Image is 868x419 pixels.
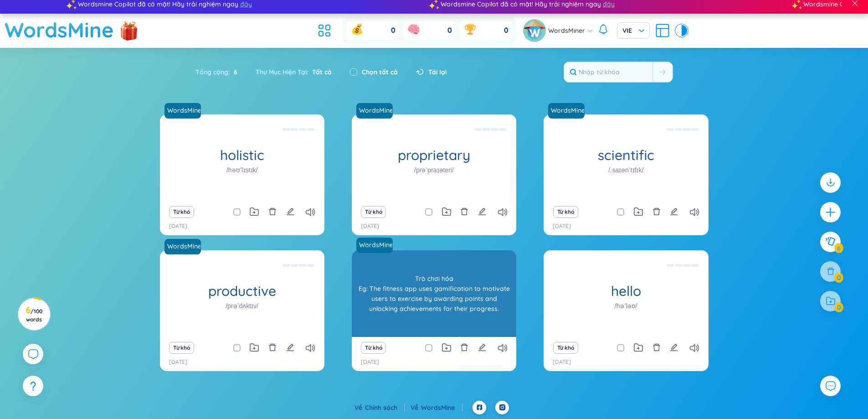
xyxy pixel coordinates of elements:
button: delete [652,341,661,354]
a: WordsMine [164,239,205,254]
button: delete [268,206,277,218]
button: edit [670,206,678,218]
button: edit [286,341,294,354]
span: Tất cả [308,68,332,76]
div: Trò chơi hóa Eg: The fitness app uses gamification to motivate users to exercise by awarding poin... [356,253,512,335]
span: edit [670,207,678,216]
span: delete [268,207,277,216]
p: [DATE] [553,358,571,367]
button: Từ khó [553,342,578,354]
button: delete [460,341,468,354]
p: [DATE] [553,222,571,231]
span: edit [286,343,294,352]
a: WordsMine [164,103,205,119]
span: 6 [230,67,237,77]
h1: /həˈləʊ/ [615,301,637,311]
label: Chọn tất cả [362,67,398,77]
h1: /həʊˈlɪstɪk/ [226,165,258,175]
button: Từ khó [361,342,386,354]
h1: hello [544,283,708,299]
a: WordsMine [355,240,394,249]
button: edit [670,341,678,354]
span: WordsMiner [548,26,585,36]
button: edit [286,206,294,218]
span: plus [825,207,836,218]
p: [DATE] [361,222,379,231]
h1: /prəˈdʌktɪv/ [226,301,258,311]
span: delete [460,343,468,352]
p: [DATE] [361,358,379,367]
div: Về [354,403,405,413]
span: edit [286,207,294,216]
button: delete [652,206,661,218]
a: WordsMine [5,14,114,46]
button: Từ khó [169,342,194,354]
button: edit [478,206,486,218]
span: VIE [622,26,644,35]
span: delete [460,207,468,216]
div: Thư Mục Hiện Tại : [247,62,341,82]
button: delete [460,206,468,218]
a: WordsMine [547,106,586,115]
h1: productive [160,283,324,299]
p: [DATE] [169,358,187,367]
button: Từ khó [361,206,386,218]
span: Tải lại [428,67,447,77]
a: WordsMine [164,242,202,251]
span: edit [478,343,486,352]
h3: 6 [24,306,44,323]
span: edit [478,207,486,216]
a: WordsMine [356,103,396,119]
h1: gamification [352,283,516,299]
a: WordsMine [356,238,396,253]
h1: /ˌsaɪənˈtɪfɪk/ [608,165,643,175]
h1: /prəˈpraɪəteri/ [414,165,454,175]
a: WordsMine [421,403,462,412]
span: 0 [447,26,452,36]
input: Nhập từ khóa [564,62,652,82]
button: Từ khó [169,206,194,218]
a: avatar [523,19,548,42]
button: edit [478,341,486,354]
img: avatar [523,19,546,42]
a: Chính sách [365,403,405,412]
img: flashSalesIcon.a7f4f837.png [120,16,138,44]
p: [DATE] [169,222,187,231]
a: WordsMine [164,106,202,115]
div: Về [411,403,462,413]
span: edit [670,343,678,352]
div: Tổng cộng : [195,62,247,82]
span: delete [652,207,661,216]
span: / 100 words [26,308,42,323]
h1: holistic [160,147,324,163]
span: delete [268,343,277,352]
h1: scientific [544,147,708,163]
button: delete [268,341,277,354]
span: delete [652,343,661,352]
button: Từ khó [553,206,578,218]
a: WordsMine [548,103,588,119]
h1: proprietary [352,147,516,163]
a: WordsMine [355,106,394,115]
span: 0 [391,26,395,36]
span: 0 [504,26,508,36]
